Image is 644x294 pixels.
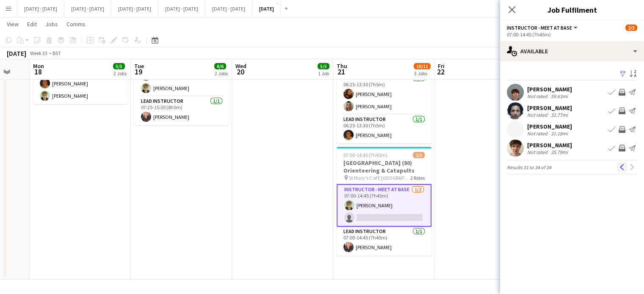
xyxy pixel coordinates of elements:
span: Results 31 to 34 of 34 [507,164,551,170]
span: 2/3 [625,25,637,31]
span: Thu [337,62,347,70]
app-job-card: 06:25-13:30 (7h5m)3/3Highgate School (80) Hub [GEOGRAPHIC_DATA]2 RolesInstructor - Meet at Base2/... [337,44,431,143]
span: Wed [235,62,246,70]
button: [DATE] - [DATE] [205,0,252,17]
span: 5/5 [318,63,329,69]
span: Fri [438,62,445,70]
app-card-role: Instructor - Meet at Base2/206:25-13:30 (7h5m)[PERSON_NAME][PERSON_NAME] [337,74,431,115]
span: Week 33 [28,50,49,56]
app-card-role: Lead Instructor1/107:00-14:45 (7h45m)[PERSON_NAME] [337,227,431,256]
app-card-role: Lead Instructor1/106:25-13:30 (7h5m)[PERSON_NAME] [337,115,431,143]
div: Not rated [527,93,549,99]
div: 2 Jobs [113,70,127,77]
app-card-role: Instructor - Meet at Base1/207:00-14:45 (7h45m)[PERSON_NAME] [337,184,431,227]
span: 20 [234,67,246,77]
div: Not rated [527,149,549,155]
span: 07:00-14:45 (7h45m) [343,152,387,158]
button: [DATE] [252,0,281,17]
h3: [GEOGRAPHIC_DATA] (80) Orienteering & Catapults [337,159,431,174]
div: 31.18mi [549,130,569,137]
div: BST [53,50,61,56]
button: [DATE] - [DATE] [17,0,64,17]
span: 2/3 [413,152,425,158]
a: Comms [63,19,89,30]
span: Edit [27,20,37,28]
a: Jobs [42,19,61,30]
div: Not rated [527,130,549,137]
div: 3 Jobs [414,70,430,77]
div: 59.63mi [549,93,569,99]
div: Available [500,41,644,61]
app-job-card: 07:00-14:45 (7h45m)2/3[GEOGRAPHIC_DATA] (80) Orienteering & Catapults St Mary's C of E [GEOGRAPHI... [337,147,431,256]
span: Mon [33,62,44,70]
span: Tue [134,62,144,70]
span: 18 [32,67,44,77]
span: 2 Roles [410,175,425,181]
span: Instructor - Meet at Base [507,25,572,31]
div: [DATE] [7,49,26,58]
span: 19 [133,67,144,77]
span: 10/11 [414,63,431,69]
div: [PERSON_NAME] [527,123,572,130]
span: 6/6 [214,63,226,69]
div: 07:00-14:45 (7h45m) [507,31,637,38]
button: [DATE] - [DATE] [111,0,158,17]
span: View [7,20,19,28]
div: [PERSON_NAME] [527,85,572,93]
h3: Job Fulfilment [500,4,644,15]
span: 21 [335,67,347,77]
span: Comms [66,20,86,28]
a: View [3,19,22,30]
div: [PERSON_NAME] [527,104,572,112]
span: St Mary's C of E [GEOGRAPHIC_DATA] [349,175,410,181]
button: [DATE] - [DATE] [158,0,205,17]
div: 2 Jobs [215,70,228,77]
div: Not rated [527,112,549,118]
button: Instructor - Meet at Base [507,25,579,31]
span: Jobs [45,20,58,28]
div: 1 Job [318,70,329,77]
button: [DATE] - [DATE] [64,0,111,17]
span: 5/5 [113,63,125,69]
app-card-role: Lead Instructor1/107:25-15:30 (8h5m)[PERSON_NAME] [134,96,229,125]
a: Edit [24,19,40,30]
div: 32.77mi [549,112,569,118]
div: 35.79mi [549,149,569,155]
div: [PERSON_NAME] [527,141,572,149]
span: 22 [437,67,445,77]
